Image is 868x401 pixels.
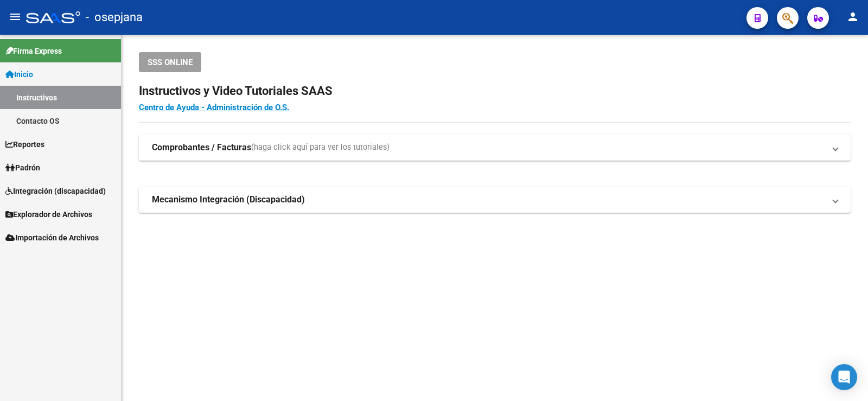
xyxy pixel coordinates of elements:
mat-expansion-panel-header: Mecanismo Integración (Discapacidad) [139,187,851,213]
span: Padrón [5,162,40,174]
strong: Mecanismo Integración (Discapacidad) [152,194,305,206]
span: (haga click aquí para ver los tutoriales) [251,142,390,154]
button: SSS ONLINE [139,52,201,72]
mat-icon: person [846,10,859,23]
span: - osepjana [86,5,143,29]
span: Reportes [5,138,44,150]
span: SSS ONLINE [148,58,193,67]
div: Open Intercom Messenger [831,364,857,390]
mat-icon: menu [9,10,22,23]
a: Centro de Ayuda - Administración de O.S. [139,103,289,112]
mat-expansion-panel-header: Comprobantes / Facturas(haga click aquí para ver los tutoriales) [139,135,851,161]
h2: Instructivos y Video Tutoriales SAAS [139,81,851,101]
span: Inicio [5,68,33,80]
strong: Comprobantes / Facturas [152,142,251,154]
span: Firma Express [5,45,62,57]
span: Importación de Archivos [5,232,99,244]
span: Integración (discapacidad) [5,185,106,197]
span: Explorador de Archivos [5,208,92,220]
